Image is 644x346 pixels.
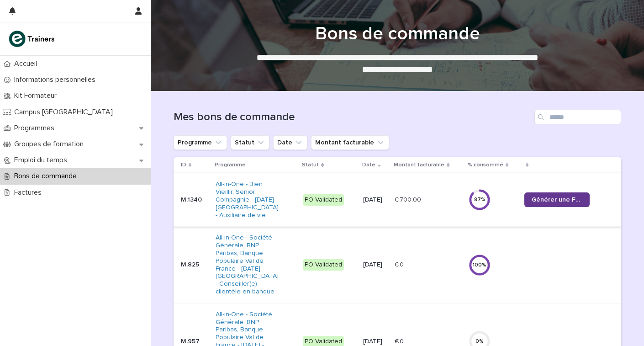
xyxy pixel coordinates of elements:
a: Générer une Facture [524,192,590,207]
tr: M.1340All-in-One - Bien Vieillir, Senior Compagnie - [DATE] - [GEOGRAPHIC_DATA] - Auxiliaire de v... [174,173,621,227]
p: M.825 [181,261,208,269]
p: [DATE] [363,338,388,346]
p: Bons de commande [11,172,84,181]
p: M.957 [181,338,208,346]
p: Kit Formateur [11,91,64,100]
p: [DATE] [363,196,388,204]
h1: Bons de commande [174,23,621,45]
div: 87 % [469,197,491,203]
p: Accueil [11,59,44,68]
div: 100 % [469,262,491,268]
p: € 0 [395,259,406,269]
button: Programme [174,135,227,150]
p: [DATE] [363,261,388,269]
input: Search [534,110,621,124]
p: Informations personnelles [11,75,103,84]
a: All-in-One - Société Générale, BNP Paribas, Banque Populaire Val de France - [DATE] - [GEOGRAPHIC... [216,234,281,295]
div: PO Validated [303,194,344,206]
tr: M.825All-in-One - Société Générale, BNP Paribas, Banque Populaire Val de France - [DATE] - [GEOGR... [174,227,621,303]
a: All-in-One - Bien Vieillir, Senior Compagnie - [DATE] - [GEOGRAPHIC_DATA] - Auxiliaire de vie [216,181,281,219]
p: ID [181,160,186,170]
h1: Mes bons de commande [174,111,531,124]
p: % consommé [468,160,503,170]
button: Statut [231,135,269,150]
p: Groupes de formation [11,140,91,149]
span: Générer une Facture [532,197,582,203]
div: 0 % [469,338,491,345]
p: € 700.00 [395,194,423,204]
img: K0CqGN7SDeD6s4JG8KQk [7,30,58,48]
p: Programme [215,160,246,170]
p: Programmes [11,124,62,133]
p: Montant facturable [394,160,444,170]
div: PO Validated [303,259,344,271]
p: Factures [11,188,49,197]
button: Montant facturable [311,135,389,150]
p: Campus [GEOGRAPHIC_DATA] [11,108,120,117]
p: M.1340 [181,196,208,204]
p: € 0 [395,336,406,346]
p: Statut [302,160,319,170]
button: Date [273,135,307,150]
p: Emploi du temps [11,156,74,165]
p: Date [362,160,375,170]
